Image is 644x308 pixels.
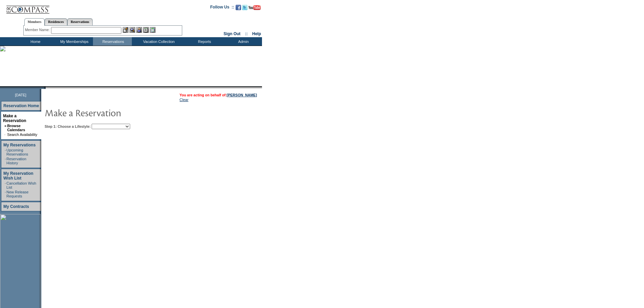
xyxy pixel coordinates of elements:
a: Clear [180,98,188,102]
a: Sign Out [223,31,240,36]
a: Follow us on Twitter [242,7,247,11]
a: Residences [45,18,67,25]
td: Admin [223,37,262,46]
span: [DATE] [15,93,26,97]
b: » [4,124,6,128]
img: Impersonate [136,27,142,33]
td: Reservations [93,37,132,46]
img: b_edit.gif [123,27,128,33]
a: Help [252,31,261,36]
td: · [4,133,6,137]
img: Subscribe to our YouTube Channel [248,5,261,10]
td: Home [15,37,54,46]
img: b_calculator.gif [150,27,156,33]
a: Browse Calendars [7,124,25,132]
td: · [5,148,6,156]
td: · [5,181,6,189]
a: Become our fan on Facebook [236,7,241,11]
a: My Contracts [3,204,29,209]
img: View [129,27,135,33]
td: Vacation Collection [132,37,184,46]
a: Reservations [67,18,93,25]
a: My Reservation Wish List [3,171,33,181]
td: · [5,190,6,198]
td: Reports [184,37,223,46]
td: · [5,157,6,165]
a: Reservation Home [3,103,39,108]
a: New Release Requests [6,190,28,198]
td: Follow Us :: [210,4,234,12]
img: Become our fan on Facebook [236,5,241,10]
a: Reservation History [6,157,26,165]
a: My Reservations [3,143,35,147]
span: You are acting on behalf of: [180,93,257,97]
img: blank.gif [46,86,46,89]
img: Follow us on Twitter [242,5,247,10]
span: :: [245,31,248,36]
a: [PERSON_NAME] [227,93,257,97]
img: Reservations [143,27,149,33]
a: Upcoming Reservations [6,148,28,156]
div: Member Name: [25,27,51,33]
a: Make a Reservation [3,114,26,123]
a: Members [24,18,45,26]
b: Step 1: Choose a Lifestyle: [45,124,91,128]
a: Search Availability [7,133,37,137]
img: pgTtlMakeReservation.gif [45,106,180,119]
a: Subscribe to our YouTube Channel [248,7,261,11]
td: My Memberships [54,37,93,46]
img: promoShadowLeftCorner.gif [43,86,46,89]
a: Cancellation Wish List [6,181,36,189]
